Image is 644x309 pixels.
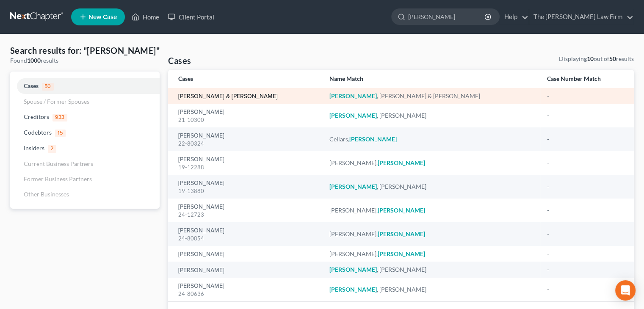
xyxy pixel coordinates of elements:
[329,159,533,167] div: [PERSON_NAME],
[547,265,624,274] div: -
[48,145,56,153] span: 2
[24,82,39,89] span: Cases
[329,266,377,273] em: [PERSON_NAME]
[24,175,92,182] span: Former Business Partners
[168,70,322,88] th: Cases
[178,290,315,298] div: 24-80636
[10,171,160,187] a: Former Business Partners
[178,251,224,257] a: [PERSON_NAME]
[178,180,224,186] a: [PERSON_NAME]
[609,55,616,62] strong: 50
[10,94,160,109] a: Spouse / Former Spouses
[559,55,634,63] div: Displaying out of results
[168,55,191,66] h4: Cases
[500,9,528,25] a: Help
[24,144,44,152] span: Insiders
[329,265,533,274] div: , [PERSON_NAME]
[178,157,224,163] a: [PERSON_NAME]
[42,83,54,91] span: 50
[178,283,224,289] a: [PERSON_NAME]
[10,44,160,56] h4: Search results for: "[PERSON_NAME]"
[178,163,315,171] div: 19-12288
[178,140,315,148] div: 22-80324
[547,92,624,100] div: -
[10,187,160,202] a: Other Businesses
[178,211,315,219] div: 24-12723
[349,135,397,143] em: [PERSON_NAME]
[178,235,315,243] div: 24-80854
[178,116,315,124] div: 21-10300
[329,183,377,190] em: [PERSON_NAME]
[53,114,67,121] span: 933
[547,111,624,120] div: -
[10,56,160,65] div: Found results
[55,130,66,137] span: 15
[10,141,160,156] a: Insiders2
[587,55,594,62] strong: 10
[378,230,425,237] em: [PERSON_NAME]
[24,129,52,136] span: Codebtors
[10,78,160,94] a: Cases50
[24,190,69,198] span: Other Businesses
[178,133,224,139] a: [PERSON_NAME]
[408,9,486,25] input: Search by name...
[24,113,49,120] span: Creditors
[10,109,160,125] a: Creditors933
[329,286,377,293] em: [PERSON_NAME]
[27,57,41,64] strong: 1000
[547,250,624,258] div: -
[329,111,533,120] div: , [PERSON_NAME]
[329,230,533,238] div: [PERSON_NAME],
[329,92,377,99] em: [PERSON_NAME]
[378,207,425,214] em: [PERSON_NAME]
[10,156,160,171] a: Current Business Partners
[540,70,634,88] th: Case Number Match
[378,159,425,166] em: [PERSON_NAME]
[329,206,533,215] div: [PERSON_NAME],
[329,182,533,191] div: , [PERSON_NAME]
[163,9,218,25] a: Client Portal
[323,70,540,88] th: Name Match
[329,135,533,143] div: Cellars,
[547,182,624,191] div: -
[178,109,224,115] a: [PERSON_NAME]
[10,125,160,141] a: Codebtors15
[329,92,533,100] div: , [PERSON_NAME] & [PERSON_NAME]
[378,250,425,257] em: [PERSON_NAME]
[529,9,633,25] a: The [PERSON_NAME] Law Firm
[178,204,224,210] a: [PERSON_NAME]
[329,250,533,258] div: [PERSON_NAME],
[547,230,624,238] div: -
[329,112,377,119] em: [PERSON_NAME]
[547,206,624,215] div: -
[329,285,533,294] div: , [PERSON_NAME]
[127,9,163,25] a: Home
[547,135,624,143] div: -
[547,285,624,294] div: -
[24,160,93,167] span: Current Business Partners
[178,94,278,99] a: [PERSON_NAME] & [PERSON_NAME]
[547,159,624,167] div: -
[178,268,224,273] a: [PERSON_NAME]
[178,187,315,195] div: 19-13880
[24,98,89,105] span: Spouse / Former Spouses
[178,228,224,234] a: [PERSON_NAME]
[88,14,117,20] span: New Case
[615,280,636,301] div: Open Intercom Messenger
